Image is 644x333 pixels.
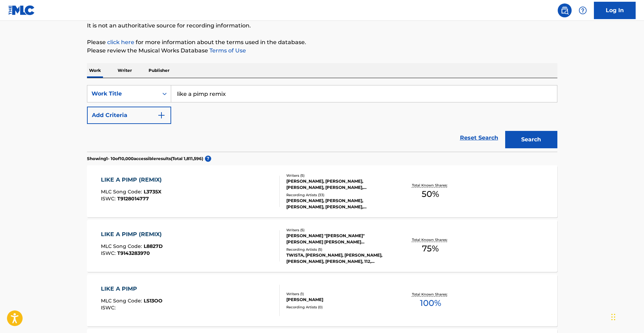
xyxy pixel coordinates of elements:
[286,252,391,265] div: TWISTA, [PERSON_NAME], [PERSON_NAME], [PERSON_NAME], [PERSON_NAME], 112, [PERSON_NAME] / [PERSON_...
[286,247,391,252] div: Recording Artists ( 5 )
[286,291,391,297] div: Writers ( 1 )
[505,131,557,148] button: Search
[412,237,449,242] p: Total Known Shares:
[87,85,557,152] form: Search Form
[412,183,449,188] p: Total Known Shares:
[87,220,557,272] a: LIKE A PIMP (REMIX)MLC Song Code:L8827DISWC:T9143283970Writers (5)[PERSON_NAME] "[PERSON_NAME]" [...
[117,250,150,256] span: T9143283970
[87,38,557,47] p: Please for more information about the terms used in the database.
[205,156,211,162] span: ?
[87,107,171,124] button: Add Criteria
[560,6,569,15] img: search
[576,3,590,17] div: Help
[144,298,162,304] span: LS13OO
[286,233,391,245] div: [PERSON_NAME] "[PERSON_NAME]" [PERSON_NAME] [PERSON_NAME] [PERSON_NAME], [PERSON_NAME], [PERSON_N...
[146,63,172,78] p: Publisher
[101,298,144,304] span: MLC Song Code :
[144,243,163,249] span: L8827D
[157,111,166,119] img: 9d2ae6d4665cec9f34b9.svg
[286,173,391,178] div: Writers ( 5 )
[594,2,636,19] a: Log In
[611,307,615,327] div: Drag
[422,242,439,255] span: 75 %
[456,130,502,145] a: Reset Search
[144,189,161,195] span: L3735X
[101,285,162,293] div: LIKE A PIMP
[558,3,572,17] a: Public Search
[286,192,391,198] div: Recording Artists ( 33 )
[87,274,557,326] a: LIKE A PIMPMLC Song Code:LS13OOISWC:Writers (1)[PERSON_NAME]Recording Artists (0)Total Known Shar...
[286,297,391,303] div: [PERSON_NAME]
[286,198,391,210] div: [PERSON_NAME], [PERSON_NAME], [PERSON_NAME], [PERSON_NAME], [PERSON_NAME]
[579,6,587,15] img: help
[101,195,117,202] span: ISWC :
[286,305,391,310] div: Recording Artists ( 0 )
[87,165,557,217] a: LIKE A PIMP (REMIX)MLC Song Code:L3735XISWC:T9128014777Writers (5)[PERSON_NAME], [PERSON_NAME], [...
[107,39,134,45] a: click here
[609,300,644,333] iframe: Chat Widget
[101,250,117,256] span: ISWC :
[412,292,449,297] p: Total Known Shares:
[101,243,144,249] span: MLC Song Code :
[101,230,165,239] div: LIKE A PIMP (REMIX)
[87,22,557,30] p: It is not an authoritative source for recording information.
[87,156,203,162] p: Showing 1 - 10 of 10,000 accessible results (Total 1,811,596 )
[101,305,117,311] span: ISWC :
[101,189,144,195] span: MLC Song Code :
[101,176,165,184] div: LIKE A PIMP (REMIX)
[208,47,246,54] a: Terms of Use
[87,63,103,78] p: Work
[286,178,391,191] div: [PERSON_NAME], [PERSON_NAME], [PERSON_NAME], [PERSON_NAME], [PERSON_NAME] "[PERSON_NAME]" [PERSON...
[92,90,154,98] div: Work Title
[422,188,439,200] span: 50 %
[420,297,441,309] span: 100 %
[286,227,391,233] div: Writers ( 5 )
[117,195,149,202] span: T9128014777
[87,47,557,55] p: Please review the Musical Works Database
[8,5,35,15] img: MLC Logo
[116,63,134,78] p: Writer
